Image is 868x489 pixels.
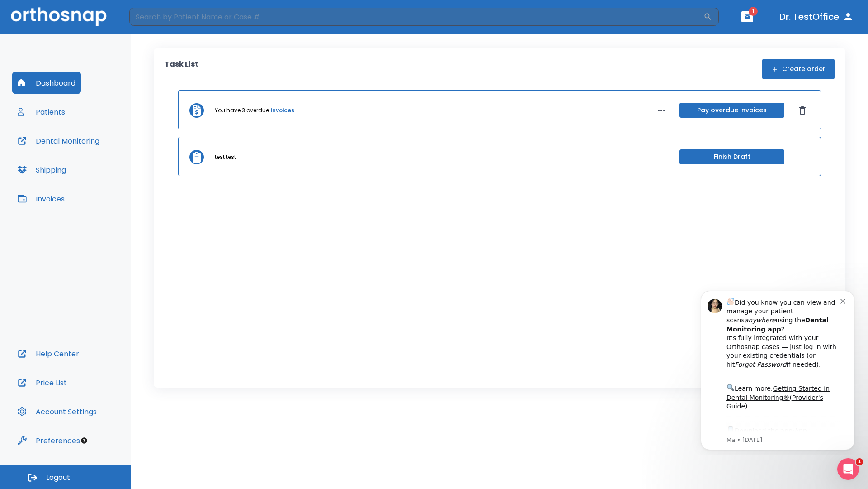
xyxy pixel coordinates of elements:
[687,283,868,455] iframe: Intercom notifications message
[129,8,703,26] input: Search by Patient Name or Case #
[12,188,70,210] button: Invoices
[749,7,758,16] span: 1
[795,103,810,118] button: Dismiss
[46,473,70,483] span: Logout
[271,106,294,115] a: invoices
[165,59,198,79] p: Task List
[215,153,236,161] p: test test
[12,372,72,393] button: Price List
[762,59,835,79] button: Create order
[776,9,857,25] button: Dr. TestOffice
[153,14,160,21] button: Dismiss notification
[12,101,71,123] button: Patients
[12,343,85,364] button: Help Center
[215,106,269,115] p: You have 3 overdue
[39,153,153,162] p: Message from Ma, sent 5w ago
[39,144,120,161] a: App Store
[39,142,153,188] div: Download the app: | ​ Let us know if you need help getting started!
[12,159,71,181] button: Shipping
[12,130,105,152] button: Dental Monitoring
[679,149,784,164] button: Finish Draft
[12,72,81,94] button: Dashboard
[679,103,784,118] button: Pay overdue invoices
[12,430,85,451] button: Preferences
[856,458,863,465] span: 1
[11,7,107,26] img: Orthosnap
[12,401,102,422] button: Account Settings
[837,458,859,480] iframe: Intercom live chat
[80,436,88,445] div: Tooltip anchor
